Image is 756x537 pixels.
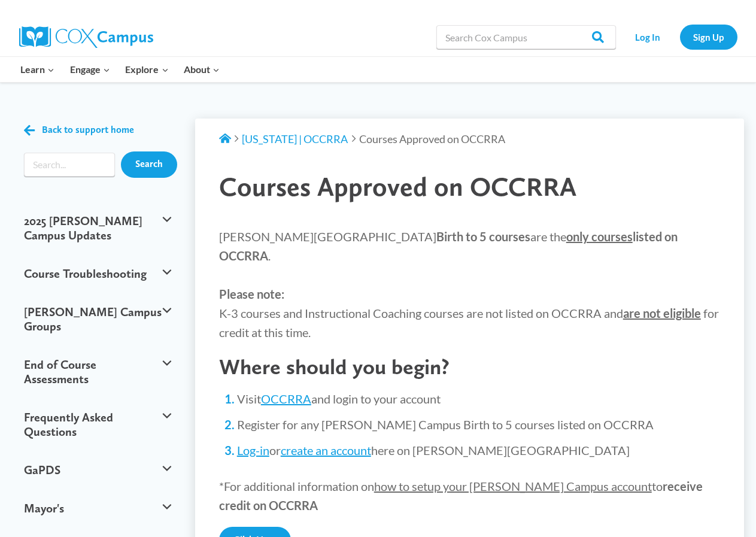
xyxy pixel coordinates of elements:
[18,451,177,489] button: GaPDS
[18,202,177,254] button: 2025 [PERSON_NAME] Campus Updates
[219,354,720,380] h2: Where should you begin?
[24,153,115,177] form: Search form
[622,25,737,49] nav: Secondary Navigation
[24,153,115,177] input: Search input
[184,62,220,77] span: About
[219,132,231,145] a: Support Home
[242,132,348,145] a: [US_STATE] | OCCRRA
[623,306,701,320] strong: are not eligible
[125,62,168,77] span: Explore
[622,25,674,49] a: Log In
[436,25,616,49] input: Search Cox Campus
[219,171,576,202] span: Courses Approved on OCCRRA
[18,293,177,345] button: [PERSON_NAME] Campus Groups
[261,392,311,406] a: OCCRRA
[18,345,177,398] button: End of Course Assessments
[219,477,720,515] p: *For additional information on to
[121,151,177,178] input: Search
[219,227,720,342] p: [PERSON_NAME][GEOGRAPHIC_DATA] are the . K-3 courses and Instructional Coaching courses are not l...
[237,416,720,433] li: Register for any [PERSON_NAME] Campus Birth to 5 courses listed on OCCRRA
[359,132,505,145] span: Courses Approved on OCCRRA
[680,25,737,49] a: Sign Up
[436,229,530,244] strong: Birth to 5 courses
[20,62,54,77] span: Learn
[18,489,177,527] button: Mayor's
[24,122,134,139] a: Back to support home
[42,125,134,136] span: Back to support home
[18,398,177,451] button: Frequently Asked Questions
[70,62,110,77] span: Engage
[237,443,269,457] a: Log-in
[18,254,177,293] button: Course Troubleshooting
[237,442,720,459] li: or here on [PERSON_NAME][GEOGRAPHIC_DATA]
[219,287,284,301] strong: Please note:
[374,479,652,493] span: how to setup your [PERSON_NAME] Campus account
[281,443,371,457] a: create an account
[19,26,153,48] img: Cox Campus
[13,57,227,82] nav: Primary Navigation
[237,390,720,407] li: Visit and login to your account
[566,229,633,244] span: only courses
